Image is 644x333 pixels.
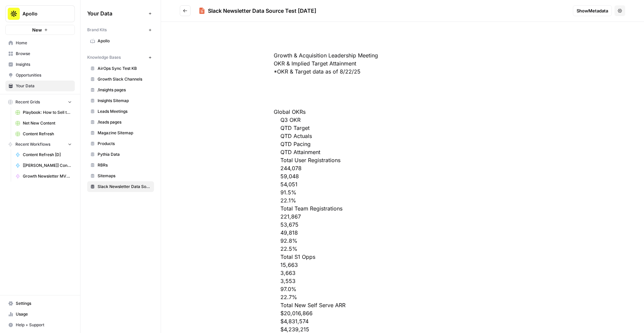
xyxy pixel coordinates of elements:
span: Pythia Data [98,151,151,157]
img: Apollo Logo [8,8,20,20]
button: New [5,25,75,35]
a: /insights pages [87,85,154,95]
span: Products [98,141,151,147]
span: Insights Sitemap [98,98,151,104]
button: Recent Workflows [5,139,75,149]
a: Settings [5,298,75,309]
a: Apollo [87,36,154,46]
span: Usage [16,311,72,317]
a: Content Refresh [12,129,75,139]
span: Knowledge Bases [87,54,121,60]
span: Help + Support [16,322,72,328]
span: Playbook: How to Sell to "X" Leads Grid [23,109,72,115]
a: [[PERSON_NAME]] Content Refresh [12,160,75,171]
a: RBRs [87,160,154,171]
span: Insights [16,61,72,67]
a: Magazine Sitemap [87,128,154,138]
span: Opportunities [16,72,72,78]
span: Growth Slack Channels [98,76,151,82]
span: AirOps Sync Test KB [98,65,151,72]
a: Leads Meetings [87,106,154,117]
a: Insights Sitemap [87,95,154,106]
a: /leads pages [87,117,154,128]
a: Products [87,138,154,149]
a: Your Data [5,81,75,91]
a: Home [5,38,75,48]
span: RBRs [98,162,151,168]
a: Usage [5,309,75,320]
span: Content Refresh [23,131,72,137]
span: Settings [16,300,72,306]
span: Leads Meetings [98,108,151,114]
span: Apollo [22,10,63,17]
a: Playbook: How to Sell to "X" Leads Grid [12,107,75,118]
span: Your Data [87,9,146,17]
span: Show Metadata [577,7,608,14]
a: Sitemaps [87,171,154,181]
button: Help + Support [5,320,75,330]
span: Content Refresh [D] [23,152,72,158]
a: AirOps Sync Test KB [87,63,154,74]
a: Slack Newsletter Data Source [87,181,154,192]
a: Net New Content [12,118,75,129]
button: ShowMetadata [573,5,612,16]
span: Brand Kits [87,27,107,33]
span: Growth Newsletter MVP 1.1 [23,173,72,179]
span: Your Data [16,83,72,89]
button: Go back [180,5,191,16]
span: Home [16,40,72,46]
span: /leads pages [98,119,151,125]
a: Browse [5,48,75,59]
a: Growth Newsletter MVP 1.1 [12,171,75,182]
div: Slack Newsletter Data Source Test [DATE] [208,7,316,15]
a: Growth Slack Channels [87,74,154,85]
span: Magazine Sitemap [98,130,151,136]
a: Pythia Data [87,149,154,160]
button: Workspace: Apollo [5,5,75,22]
span: Browse [16,51,72,57]
a: Content Refresh [D] [12,149,75,160]
a: Opportunities [5,70,75,81]
span: Slack Newsletter Data Source [98,184,151,190]
span: Recent Workflows [15,141,50,147]
span: [[PERSON_NAME]] Content Refresh [23,162,72,169]
button: Recent Grids [5,97,75,107]
span: Sitemaps [98,173,151,179]
span: Apollo [98,38,151,44]
span: New [32,27,42,33]
span: /insights pages [98,87,151,93]
span: Recent Grids [15,99,40,105]
span: Net New Content [23,120,72,126]
a: Insights [5,59,75,70]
